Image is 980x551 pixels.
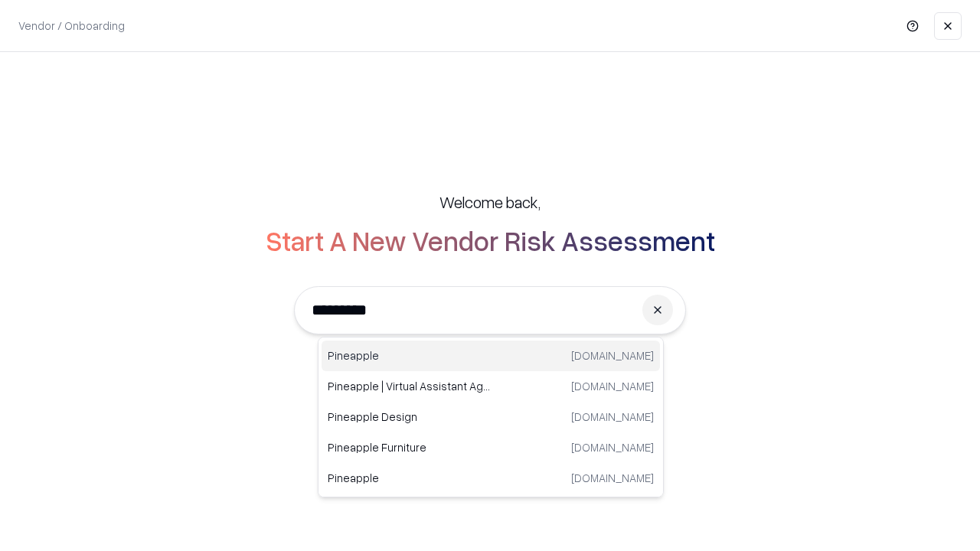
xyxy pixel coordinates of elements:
div: Suggestions [318,337,664,497]
p: [DOMAIN_NAME] [571,347,654,364]
p: Pineapple | Virtual Assistant Agency [328,378,491,394]
h2: Start A New Vendor Risk Assessment [266,225,715,256]
h5: Welcome back, [439,191,541,213]
p: [DOMAIN_NAME] [571,378,654,394]
p: Pineapple Design [328,409,491,425]
p: [DOMAIN_NAME] [571,439,654,455]
p: Pineapple Furniture [328,439,491,455]
p: [DOMAIN_NAME] [571,470,654,486]
p: Vendor / Onboarding [18,18,125,34]
p: [DOMAIN_NAME] [571,409,654,425]
p: Pineapple [328,347,491,364]
p: Pineapple [328,470,491,486]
